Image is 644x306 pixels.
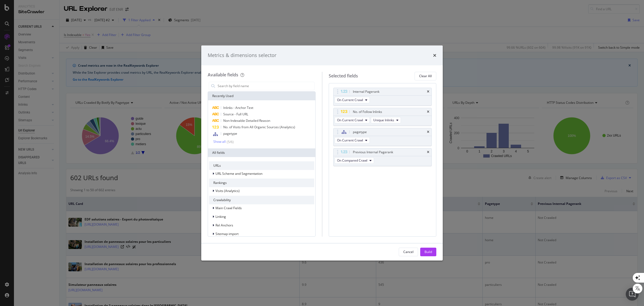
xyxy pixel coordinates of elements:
[215,223,233,227] span: Rel Anchors
[223,112,248,116] span: Source - Full URL
[403,250,414,254] div: Cancel
[335,97,370,103] button: On Current Crawl
[213,140,226,144] div: Show all
[215,206,242,210] span: Main Crawl Fields
[333,128,432,146] div: pagetypetimesOn Current Crawl
[215,214,226,219] span: Linking
[337,158,367,163] span: On Compared Crawl
[427,151,429,154] div: times
[371,117,401,123] button: Unique Inlinks
[415,72,436,80] button: Clear All
[333,88,432,106] div: Internal PageranktimesOn Current Crawl
[427,130,429,134] div: times
[333,108,432,126] div: No. of Follow InlinkstimesOn Current CrawlUnique Inlinks
[223,131,237,136] span: pagetype
[208,92,315,100] div: Recently Used
[353,150,393,155] div: Previous Internal Pagerank
[329,73,358,79] div: Selected fields
[353,89,379,94] div: Internal Pagerank
[420,248,436,256] button: Build
[425,250,432,254] div: Build
[223,118,270,123] span: Non-Indexable Detailed Reason
[215,188,240,193] span: Visits (Analytics)
[419,74,432,78] div: Clear All
[209,196,314,204] div: Crawlability
[373,118,394,122] span: Unique Inlinks
[335,117,370,123] button: On Current Crawl
[335,137,370,144] button: On Current Crawl
[337,98,363,102] span: On Current Crawl
[333,148,432,166] div: Previous Internal PageranktimesOn Compared Crawl
[208,148,315,157] div: All fields
[223,105,253,110] span: Inlinks - Anchor Text
[337,138,363,143] span: On Current Crawl
[399,248,418,256] button: Cancel
[208,72,238,78] div: Available fields
[215,232,239,236] span: Sitemap import
[337,118,363,122] span: On Current Crawl
[353,109,382,115] div: No. of Follow Inlinks
[433,52,436,59] div: times
[217,82,314,90] input: Search by field name
[626,288,639,301] div: Open Intercom Messenger
[353,129,367,135] div: pagetype
[208,52,276,59] div: Metrics & dimensions selector
[215,171,262,176] span: URL Scheme and Segmentation
[335,157,374,164] button: On Compared Crawl
[223,125,295,129] span: No. of Visits from All Organic Sources (Analytics)
[209,179,314,187] div: Rankings
[427,90,429,93] div: times
[427,110,429,113] div: times
[226,140,234,144] div: ( 5 / 6 )
[209,161,314,170] div: URLs
[201,45,443,261] div: modal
